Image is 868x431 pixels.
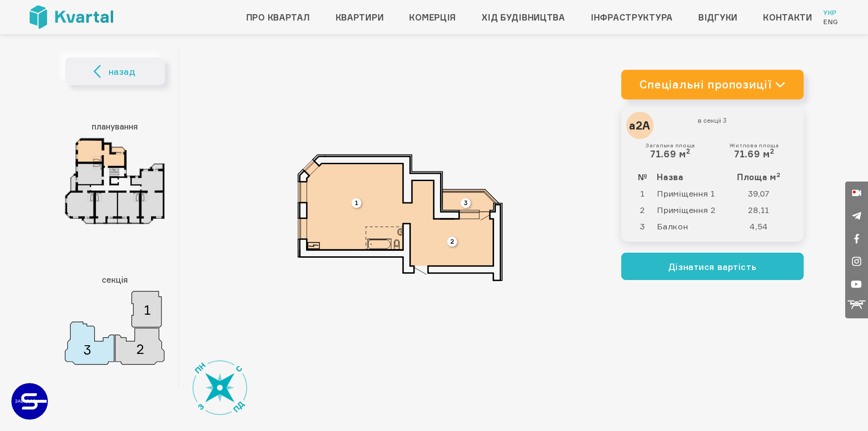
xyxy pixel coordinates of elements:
[656,185,730,202] td: Приміщення 1
[621,70,804,99] a: Спеціальні пропозиції
[729,142,779,149] small: Житлова площа
[629,185,657,202] td: 1
[30,5,113,29] img: Kvartal
[698,10,738,25] a: Відгуки
[65,270,165,289] h3: секція
[621,253,804,280] button: Дізнатися вартість
[645,142,695,149] small: Загальна площа
[409,10,456,25] a: Комерція
[776,171,781,178] sup: 2
[246,10,310,25] a: Про квартал
[629,169,657,185] th: №
[730,218,796,234] td: 4,54
[15,399,46,404] text: ЗАБУДОВНИК
[631,116,794,125] small: в секціі 3
[336,10,384,25] a: Квартири
[109,65,136,78] span: назад
[656,202,730,218] td: Приміщення 2
[629,202,657,218] td: 2
[823,8,838,17] a: Укр
[65,57,165,85] button: назад
[823,17,838,26] a: Eng
[591,10,673,25] a: Інфраструктура
[763,10,812,25] a: Контакти
[482,10,565,25] a: Хід будівництва
[656,218,730,234] td: Балкон
[730,185,796,202] td: 39,07
[686,147,691,156] sup: 2
[730,202,796,218] td: 28,11
[770,147,774,156] sup: 2
[297,154,503,282] img: Апартаменти а2А
[645,142,695,160] div: 71.69 м
[730,169,796,185] th: Площа м
[65,117,165,135] h3: планування
[629,218,657,234] td: 3
[626,112,654,139] div: а2А
[11,383,48,420] a: ЗАБУДОВНИК
[656,169,730,185] th: Назва
[729,142,779,160] div: 71.69 м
